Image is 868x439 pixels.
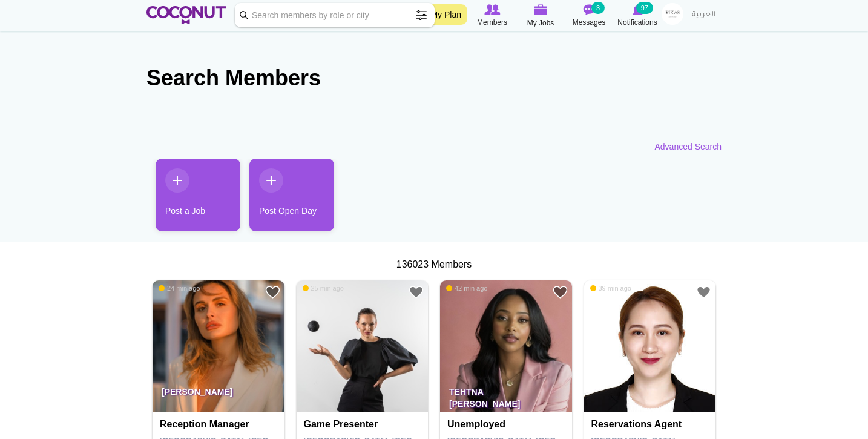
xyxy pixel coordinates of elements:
[447,419,568,430] h4: Unemployed
[686,3,722,27] a: العربية
[249,159,334,231] a: Post Open Day
[527,17,554,29] span: My Jobs
[446,284,487,292] span: 42 min ago
[265,285,280,300] a: Add to Favourites
[565,3,613,28] a: Messages Messages 3
[160,419,280,430] h4: Reception Manager
[159,284,200,292] span: 24 min ago
[573,16,606,28] span: Messages
[613,3,662,28] a: Notifications Notifications 97
[156,159,240,231] a: Post a Job
[534,4,547,15] img: My Jobs
[146,159,231,240] li: 1 / 2
[484,4,500,15] img: Browse Members
[696,285,711,300] a: Add to Favourites
[146,64,722,93] h2: Search Members
[590,284,631,292] span: 39 min ago
[477,16,507,28] span: Members
[591,419,712,430] h4: Reservations agent
[633,4,643,15] img: Notifications
[304,419,424,430] h4: Game presenter
[617,16,657,28] span: Notifications
[409,285,424,300] a: Add to Favourites
[636,2,653,14] small: 97
[516,3,565,29] a: My Jobs My Jobs
[591,2,605,14] small: 3
[153,378,284,412] p: [PERSON_NAME]
[654,140,722,153] a: Advanced Search
[235,3,435,27] input: Search members by role or city
[146,6,226,24] img: Home
[468,3,516,28] a: Browse Members Members
[303,284,344,292] span: 25 min ago
[424,4,467,25] a: My Plan
[440,378,572,412] p: Tehtna [PERSON_NAME]
[583,4,595,15] img: Messages
[553,285,568,300] a: Add to Favourites
[146,258,722,272] div: 136023 Members
[240,159,325,240] li: 2 / 2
